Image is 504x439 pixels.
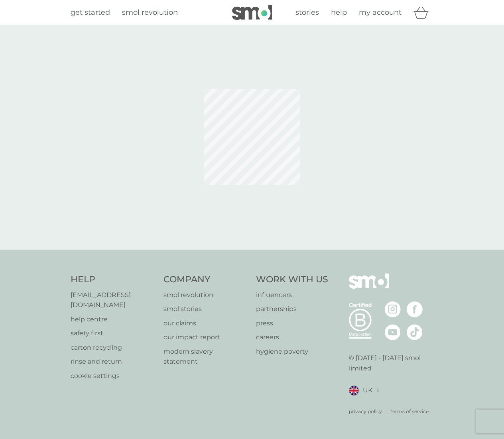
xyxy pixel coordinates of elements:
a: smol revolution [163,290,248,300]
p: © [DATE] - [DATE] smol limited [349,353,434,373]
a: stories [295,7,319,18]
a: cookie settings [71,371,156,381]
span: my account [359,8,402,17]
h4: Help [71,274,156,286]
img: select a new location [376,388,379,393]
div: basket [413,4,433,20]
img: visit the smol Instagram page [385,301,401,317]
span: smol revolution [122,8,178,17]
a: privacy policy [349,408,382,415]
a: our claims [163,318,248,329]
img: UK flag [349,386,359,396]
a: partnerships [256,304,328,314]
a: press [256,318,328,329]
a: hygiene poverty [256,346,328,357]
span: UK [363,385,372,396]
img: visit the smol Youtube page [385,324,401,340]
a: modern slavery statement [163,346,248,367]
img: visit the smol Facebook page [407,301,423,317]
img: smol [232,5,272,20]
a: smol revolution [122,7,178,18]
span: help [331,8,347,17]
a: [EMAIL_ADDRESS][DOMAIN_NAME] [71,290,156,310]
a: carton recycling [71,343,156,353]
a: influencers [256,290,328,300]
a: careers [256,332,328,343]
a: our impact report [163,332,248,343]
img: visit the smol Tiktok page [407,324,423,340]
a: my account [359,7,402,18]
a: terms of service [390,408,429,415]
h4: Work With Us [256,274,328,286]
a: get started [71,7,110,18]
a: smol stories [163,304,248,314]
a: help centre [71,314,156,325]
span: stories [295,8,319,17]
img: smol [349,274,389,301]
span: get started [71,8,110,17]
h4: Company [163,274,248,286]
a: rinse and return [71,356,156,367]
a: safety first [71,328,156,339]
a: help [331,7,347,18]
